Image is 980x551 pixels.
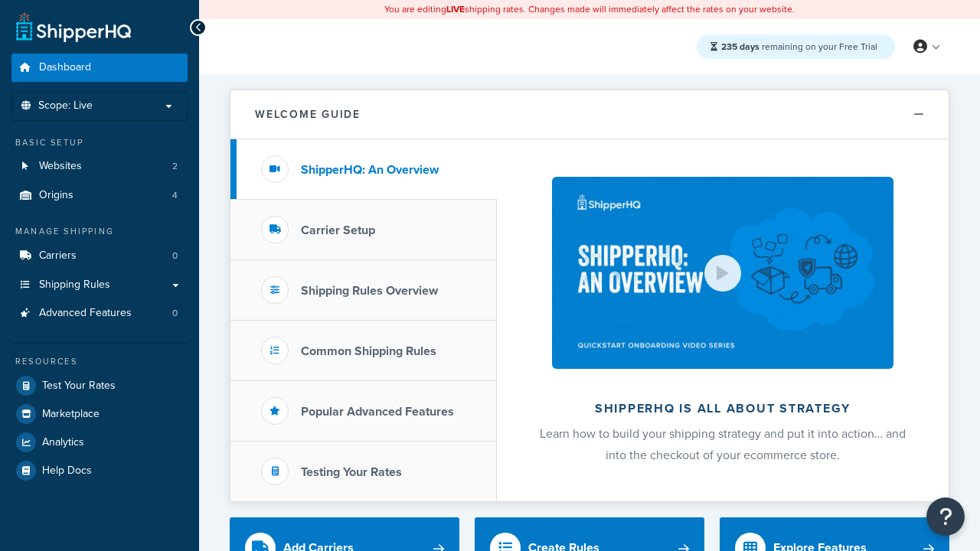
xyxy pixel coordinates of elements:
[301,405,454,419] h3: Popular Advanced Features
[42,408,100,421] span: Marketplace
[301,465,402,479] h3: Testing Your Rates
[39,189,73,202] span: Origins
[172,189,178,202] span: 4
[11,372,188,399] a: Test Your Rates
[42,465,92,478] span: Help Docs
[721,40,759,54] strong: 235 days
[11,299,188,328] li: Advanced Features
[11,225,188,238] div: Manage Shipping
[537,402,908,416] h2: ShipperHQ is all about strategy
[301,344,436,358] h3: Common Shipping Rules
[11,181,188,210] li: Origins
[172,307,178,320] span: 0
[11,400,188,428] a: Marketplace
[301,284,438,298] h3: Shipping Rules Overview
[926,497,965,536] button: Open Resource Center
[230,90,949,139] button: Welcome Guide
[39,160,82,173] span: Websites
[11,242,188,270] a: Carriers0
[11,136,188,149] div: Basic Setup
[39,307,132,320] span: Advanced Features
[42,380,116,393] span: Test Your Rates
[540,425,906,464] span: Learn how to build your shipping strategy and put it into action… and into the checkout of your e...
[301,223,375,237] h3: Carrier Setup
[172,160,178,173] span: 2
[39,249,77,262] span: Carriers
[11,54,188,82] a: Dashboard
[39,279,110,292] span: Shipping Rules
[11,152,188,181] a: Websites2
[446,2,465,16] b: LIVE
[38,99,93,112] span: Scope: Live
[11,152,188,181] li: Websites
[11,181,188,210] a: Origins4
[42,436,84,449] span: Analytics
[39,61,91,74] span: Dashboard
[11,355,188,368] div: Resources
[11,429,188,456] a: Analytics
[172,249,178,262] span: 0
[11,299,188,328] a: Advanced Features0
[552,177,893,369] img: ShipperHQ is all about strategy
[255,109,361,120] h2: Welcome Guide
[721,40,877,54] span: remaining on your Free Trial
[301,163,439,177] h3: ShipperHQ: An Overview
[11,271,188,299] a: Shipping Rules
[11,242,188,270] li: Carriers
[11,457,188,484] a: Help Docs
